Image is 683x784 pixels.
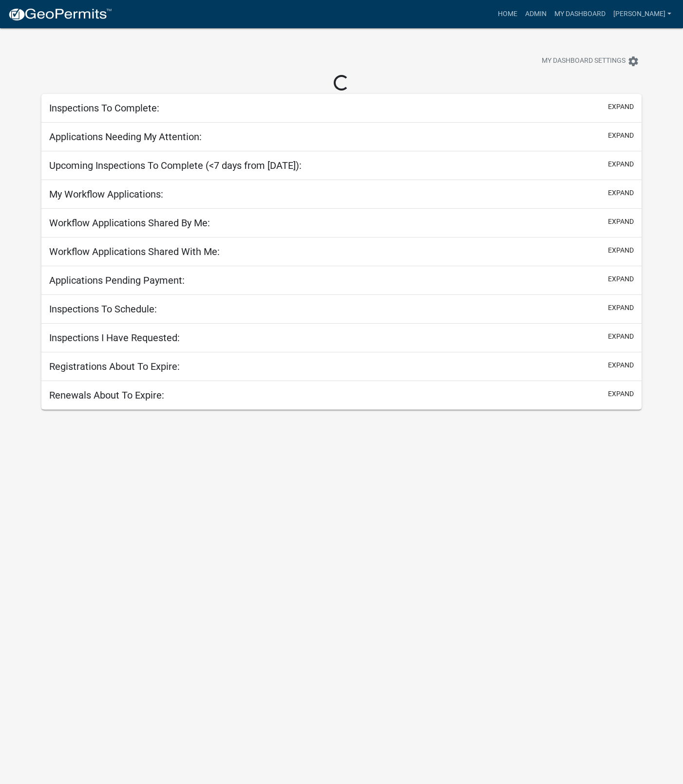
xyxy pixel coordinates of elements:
[49,389,164,401] h5: Renewals About To Expire:
[608,303,634,313] button: expand
[608,389,634,399] button: expand
[550,5,609,23] a: My Dashboard
[49,361,180,372] h5: Registrations About To Expire:
[49,102,159,114] h5: Inspections To Complete:
[608,102,634,112] button: expand
[608,130,634,141] button: expand
[608,331,634,342] button: expand
[49,188,163,200] h5: My Workflow Applications:
[49,131,202,143] h5: Applications Needing My Attention:
[608,188,634,198] button: expand
[608,360,634,370] button: expand
[49,160,302,171] h5: Upcoming Inspections To Complete (<7 days from [DATE]):
[627,55,639,67] i: settings
[49,217,210,229] h5: Workflow Applications Shared By Me:
[608,274,634,284] button: expand
[608,217,634,227] button: expand
[609,5,675,23] a: [PERSON_NAME]
[494,5,521,23] a: Home
[608,245,634,255] button: expand
[608,159,634,169] button: expand
[49,332,180,344] h5: Inspections I Have Requested:
[534,52,647,71] button: My Dashboard Settingssettings
[49,274,185,286] h5: Applications Pending Payment:
[49,246,220,257] h5: Workflow Applications Shared With Me:
[542,55,626,67] span: My Dashboard Settings
[521,5,550,23] a: Admin
[49,303,157,315] h5: Inspections To Schedule:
